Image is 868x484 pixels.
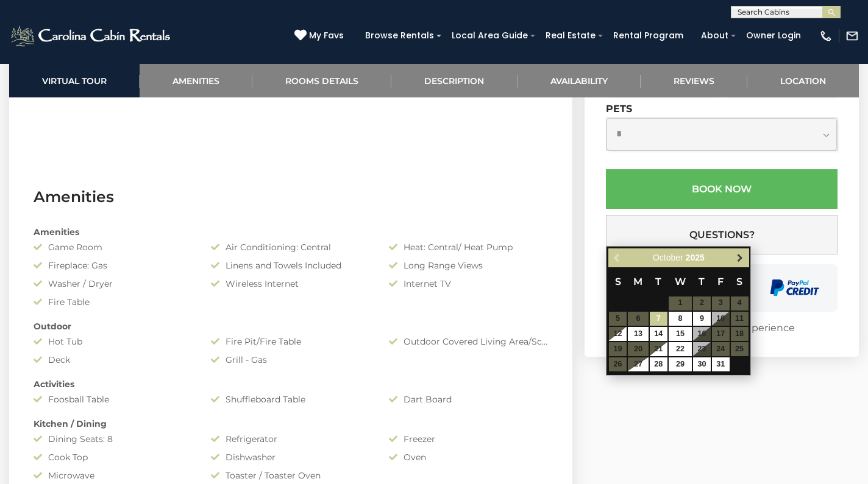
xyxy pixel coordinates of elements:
div: Internet TV [380,278,557,290]
div: Hot Tub [24,335,202,348]
span: Monday [633,276,642,287]
div: Washer / Dryer [24,278,202,290]
a: Rooms Details [252,64,391,97]
span: Sunday [615,276,621,287]
span: Thursday [699,276,705,287]
span: 2025 [686,253,705,262]
a: Browse Rentals [359,26,440,45]
div: Fire Pit/Fire Table [202,335,379,348]
div: Refrigerator [202,433,379,445]
div: Shuffleboard Table [202,393,379,405]
span: Saturday [736,276,742,287]
span: Next [735,253,745,262]
div: Heat: Central/ Heat Pump [380,241,557,253]
a: 15 [669,327,692,341]
a: 30 [693,357,711,371]
div: Outdoor Covered Living Area/Screened Porch [380,335,557,348]
a: Amenities [140,64,252,97]
img: mail-regular-white.png [845,29,859,43]
h3: Amenities [34,186,548,208]
a: 29 [669,357,692,371]
span: October [653,253,683,262]
span: Wednesday [675,276,686,287]
div: Deck [24,354,202,366]
a: My Favs [294,29,347,43]
a: 27 [628,357,649,371]
button: Questions? [606,215,838,254]
div: Wireless Internet [202,278,379,290]
a: Availability [518,64,641,97]
a: Next [732,250,747,265]
img: White-1-2.png [9,24,174,48]
div: Dishwasher [202,451,379,463]
a: Owner Login [740,26,807,45]
div: Grill - Gas [202,354,379,366]
button: Book Now [606,169,838,209]
a: About [695,26,735,45]
div: Long Range Views [380,259,557,272]
a: 9 [693,312,711,326]
div: Linens and Towels Included [202,259,379,272]
img: phone-regular-white.png [819,29,833,43]
div: Microwave [24,469,202,482]
a: 12 [609,327,627,341]
a: 22 [669,342,692,356]
a: 31 [712,357,730,371]
label: Pets [606,103,632,114]
a: 13 [628,327,649,341]
div: Dining Seats: 8 [24,433,202,445]
a: Local Area Guide [446,26,534,45]
div: Air Conditioning: Central [202,241,379,253]
span: Tuesday [655,276,661,287]
div: Game Room [24,241,202,253]
a: 28 [650,357,667,371]
a: Virtual Tour [9,64,140,97]
span: Friday [717,276,724,287]
a: Location [747,64,859,97]
div: Outdoor [24,320,557,332]
a: 8 [669,312,692,326]
div: Amenities [24,226,557,238]
div: Toaster / Toaster Oven [202,469,379,482]
a: 14 [650,327,667,341]
a: 7 [650,312,667,326]
div: Freezer [380,433,557,445]
a: 21 [650,342,667,356]
span: My Favs [309,29,344,42]
div: Kitchen / Dining [24,418,557,430]
div: Foosball Table [24,393,202,405]
div: Activities [24,378,557,390]
a: Reviews [641,64,747,97]
a: Real Estate [539,26,602,45]
a: Rental Program [607,26,689,45]
div: Fireplace: Gas [24,259,202,272]
div: Dart Board [380,393,557,405]
div: Cook Top [24,451,202,463]
div: Fire Table [24,296,202,308]
div: Oven [380,451,557,463]
a: Description [391,64,517,97]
